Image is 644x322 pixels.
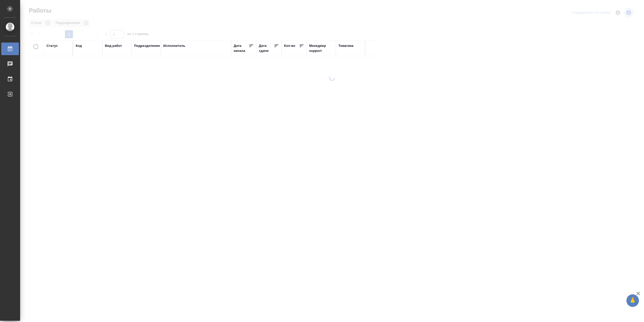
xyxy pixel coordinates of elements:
[47,43,58,48] div: Статус
[284,43,295,48] div: Кол-во
[628,295,637,306] span: 🙏
[626,294,639,307] button: 🙏
[134,43,160,48] div: Подразделение
[76,43,82,48] div: Код
[234,43,249,53] div: Дата начала
[105,43,122,48] div: Вид работ
[259,43,274,53] div: Дата сдачи
[309,43,333,53] div: Менеджер support
[163,43,185,48] div: Исполнитель
[338,43,353,48] div: Тематика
